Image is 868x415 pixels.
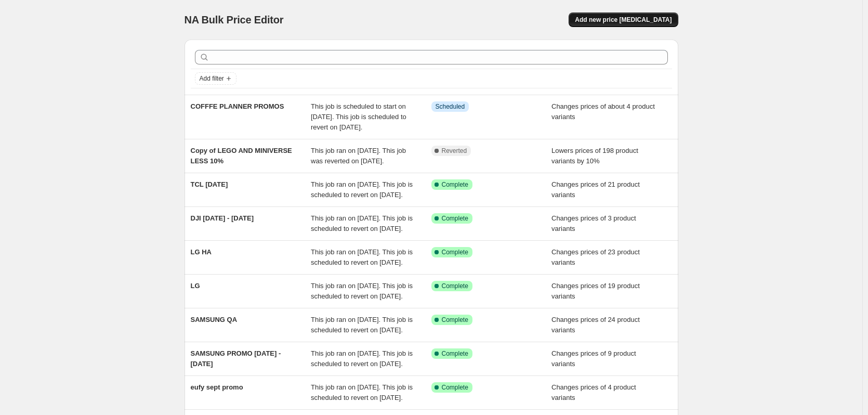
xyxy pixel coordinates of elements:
[569,12,678,27] button: Add new price [MEDICAL_DATA]
[311,214,413,232] span: This job ran on [DATE]. This job is scheduled to revert on [DATE].
[551,102,655,121] span: Changes prices of about 4 product variants
[442,383,468,392] span: Complete
[551,214,636,232] span: Changes prices of 3 product variants
[200,74,224,83] span: Add filter
[551,282,640,300] span: Changes prices of 19 product variants
[311,383,413,401] span: This job ran on [DATE]. This job is scheduled to revert on [DATE].
[311,147,406,165] span: This job ran on [DATE]. This job was reverted on [DATE].
[575,16,672,24] span: Add new price [MEDICAL_DATA]
[551,248,640,266] span: Changes prices of 23 product variants
[191,383,243,391] span: eufy sept promo
[442,349,468,358] span: Complete
[442,147,467,155] span: Reverted
[311,282,413,300] span: This job ran on [DATE]. This job is scheduled to revert on [DATE].
[442,180,468,189] span: Complete
[191,316,238,323] span: SAMSUNG QA
[442,214,468,223] span: Complete
[551,349,636,368] span: Changes prices of 9 product variants
[195,72,236,85] button: Add filter
[191,349,281,368] span: SAMSUNG PROMO [DATE] -[DATE]
[436,102,465,111] span: Scheduled
[551,383,636,401] span: Changes prices of 4 product variants
[551,147,638,165] span: Lowers prices of 198 product variants by 10%
[311,180,413,199] span: This job ran on [DATE]. This job is scheduled to revert on [DATE].
[311,349,413,368] span: This job ran on [DATE]. This job is scheduled to revert on [DATE].
[551,180,640,199] span: Changes prices of 21 product variants
[191,214,254,222] span: DJI [DATE] - [DATE]
[442,282,468,290] span: Complete
[442,248,468,256] span: Complete
[311,102,406,131] span: This job is scheduled to start on [DATE]. This job is scheduled to revert on [DATE].
[191,102,284,110] span: COFFFE PLANNER PROMOS
[191,248,212,256] span: LG HA
[442,316,468,324] span: Complete
[191,282,200,290] span: LG
[191,147,292,165] span: Copy of LEGO AND MINIVERSE LESS 10%
[191,180,228,188] span: TCL [DATE]
[311,248,413,266] span: This job ran on [DATE]. This job is scheduled to revert on [DATE].
[185,14,284,25] span: NA Bulk Price Editor
[311,316,413,334] span: This job ran on [DATE]. This job is scheduled to revert on [DATE].
[551,316,640,334] span: Changes prices of 24 product variants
